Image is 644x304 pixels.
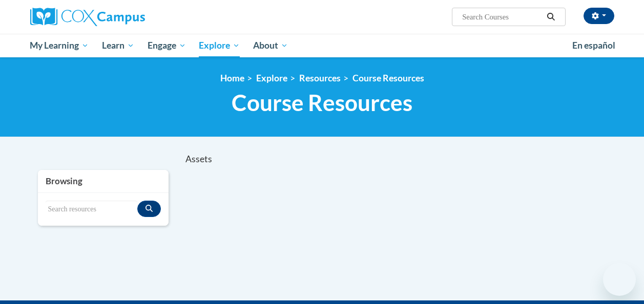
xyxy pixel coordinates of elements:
input: Search Courses [461,11,543,23]
a: En español [566,35,622,56]
img: Cox Campus [30,8,145,26]
a: Learn [95,34,141,57]
a: Course Resources [352,73,424,83]
span: Course Resources [232,89,412,116]
button: Search [543,11,558,23]
a: My Learning [24,34,96,57]
a: Cox Campus [30,8,215,26]
a: About [246,34,295,57]
a: Resources [299,73,341,83]
button: Account Settings [584,8,614,24]
span: Explore [199,39,240,52]
span: Learn [102,39,134,52]
iframe: Button to launch messaging window [603,263,636,296]
span: Assets [185,154,212,164]
a: Explore [256,73,287,83]
span: En español [572,40,615,51]
span: Engage [148,39,186,52]
a: Engage [141,34,193,57]
a: Explore [192,34,246,57]
button: Search resources [137,201,161,217]
h3: Browsing [46,175,161,187]
span: My Learning [30,39,89,52]
span: About [253,39,288,52]
input: Search resources [46,201,137,218]
a: Home [220,73,244,83]
div: Main menu [23,34,622,57]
